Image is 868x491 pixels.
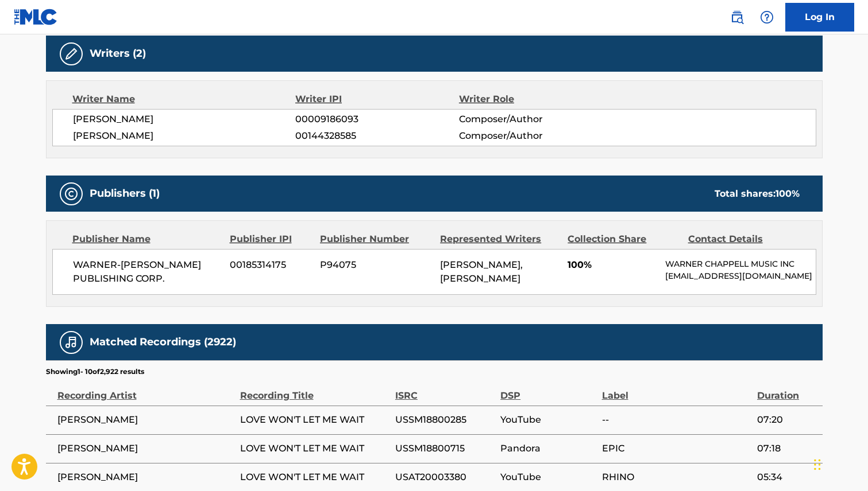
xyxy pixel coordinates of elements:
[90,336,236,349] h5: Matched Recordings (2922)
[395,442,495,455] span: USSM18800715
[665,258,815,270] p: WARNER CHAPPELL MUSIC INC
[665,270,815,282] p: [EMAIL_ADDRESS][DOMAIN_NAME]
[757,377,817,403] div: Duration
[240,442,389,455] span: LOVE WON'T LET ME WAIT
[688,232,800,246] div: Contact Details
[459,92,608,106] div: Writer Role
[46,367,144,377] p: Showing 1 - 10 of 2,922 results
[90,47,146,60] h5: Writers (2)
[814,447,821,482] div: Drag
[295,112,458,126] span: 00009186093
[295,129,458,143] span: 00144328585
[73,112,296,126] span: [PERSON_NAME]
[755,6,778,29] div: Help
[395,377,495,403] div: ISRC
[14,9,58,25] img: MLC Logo
[64,336,78,349] img: Matched Recordings
[440,232,559,246] div: Represented Writers
[72,92,296,106] div: Writer Name
[64,187,78,201] img: Publishers
[726,6,749,29] a: Public Search
[230,232,311,246] div: Publisher IPI
[568,232,679,246] div: Collection Share
[785,3,854,32] a: Log In
[500,377,596,403] div: DSP
[568,258,657,272] span: 100%
[757,413,817,427] span: 07:20
[602,377,751,403] div: Label
[240,377,389,403] div: Recording Title
[730,10,744,24] img: search
[64,47,78,61] img: Writers
[320,232,431,246] div: Publisher Number
[73,129,296,143] span: [PERSON_NAME]
[776,188,800,199] span: 100 %
[500,413,596,427] span: YouTube
[602,413,751,427] span: --
[602,470,751,484] span: RHINO
[500,470,596,484] span: YouTube
[57,377,234,403] div: Recording Artist
[57,413,234,427] span: [PERSON_NAME]
[602,442,751,455] span: EPIC
[72,232,221,246] div: Publisher Name
[440,259,523,284] span: [PERSON_NAME], [PERSON_NAME]
[395,470,495,484] span: USAT20003380
[757,442,817,455] span: 07:18
[760,10,774,24] img: help
[811,436,868,491] iframe: Chat Widget
[295,92,459,106] div: Writer IPI
[240,413,389,427] span: LOVE WON'T LET ME WAIT
[57,470,234,484] span: [PERSON_NAME]
[500,442,596,455] span: Pandora
[395,413,495,427] span: USSM18800285
[90,187,160,200] h5: Publishers (1)
[230,258,311,272] span: 00185314175
[459,112,608,126] span: Composer/Author
[240,470,389,484] span: LOVE WON'T LET ME WAIT
[715,187,800,201] div: Total shares:
[57,442,234,455] span: [PERSON_NAME]
[459,129,608,143] span: Composer/Author
[73,258,222,286] span: WARNER-[PERSON_NAME] PUBLISHING CORP.
[320,258,431,272] span: P94075
[757,470,817,484] span: 05:34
